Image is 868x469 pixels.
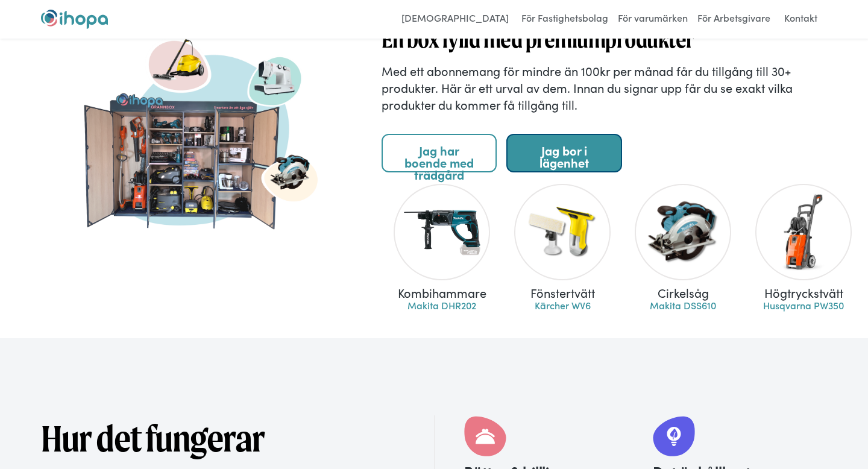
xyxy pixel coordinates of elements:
[41,10,108,29] a: home
[743,286,864,300] div: Högtryckstvätt
[650,298,716,312] a: Makita DSS610
[395,10,515,29] a: [DEMOGRAPHIC_DATA]
[41,10,108,29] img: ihopa logo
[502,286,623,300] div: Fönstertvätt
[41,415,404,462] h1: Hur det fungerar
[694,10,773,29] a: För Arbetsgivare
[615,10,691,29] a: För varumärken
[777,10,825,29] a: Kontakt
[518,10,611,29] a: För Fastighetsbolag
[382,62,862,113] p: Med ett abonnemang för mindre än 100kr per månad får du tillgång till 30+ produkter. Här är ett u...
[382,134,497,172] a: Jag har boende med trädgård
[623,286,743,300] div: Cirkelsåg
[382,25,862,55] h3: En box fylld med premiumprodukter
[535,298,591,312] a: Kärcher WV6
[763,298,844,312] a: Husqvarna PW350
[407,298,476,312] a: Makita DHR202
[382,286,502,300] div: Kombihammare
[506,134,621,172] a: Jag bor i lägenhet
